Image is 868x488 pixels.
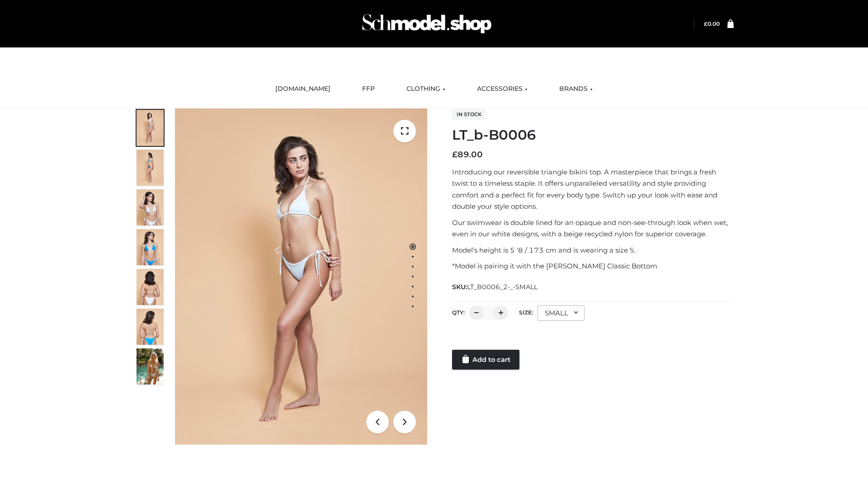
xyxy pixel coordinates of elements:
[452,309,465,316] label: QTY:
[137,229,164,265] img: ArielClassicBikiniTop_CloudNine_AzureSky_OW114ECO_4-scaled.jpg
[467,283,538,291] span: LT_B0006_2-_-SMALL
[452,127,734,143] h1: LT_b-B0006
[452,150,483,160] bdi: 89.00
[137,189,164,225] img: ArielClassicBikiniTop_CloudNine_AzureSky_OW114ECO_3-scaled.jpg
[704,20,720,27] bdi: 0.00
[452,150,458,160] span: £
[452,244,734,256] p: Model’s height is 5 ‘8 / 173 cm and is wearing a size S.
[704,20,708,27] span: £
[452,260,734,272] p: *Model is pairing it with the [PERSON_NAME] Classic Bottom
[137,348,164,385] img: Arieltop_CloudNine_AzureSky2.jpg
[137,110,164,146] img: ArielClassicBikiniTop_CloudNine_AzureSky_OW114ECO_1-scaled.jpg
[452,350,519,370] a: Add to cart
[538,305,585,321] div: SMALL
[452,282,538,292] span: SKU:
[269,79,337,99] a: [DOMAIN_NAME]
[137,309,164,345] img: ArielClassicBikiniTop_CloudNine_AzureSky_OW114ECO_8-scaled.jpg
[355,79,382,99] a: FFP
[452,166,734,212] p: Introducing our reversible triangle bikini top. A masterpiece that brings a fresh twist to a time...
[359,6,495,42] img: Schmodel Admin 964
[470,79,534,99] a: ACCESSORIES
[175,108,427,445] img: ArielClassicBikiniTop_CloudNine_AzureSky_OW114ECO_1
[400,79,452,99] a: CLOTHING
[452,109,486,120] span: In stock
[552,79,599,99] a: BRANDS
[452,217,734,240] p: Our swimwear is double lined for an opaque and non-see-through look when wet, even in our white d...
[519,309,533,316] label: Size:
[137,269,164,305] img: ArielClassicBikiniTop_CloudNine_AzureSky_OW114ECO_7-scaled.jpg
[704,20,720,27] a: £0.00
[137,150,164,186] img: ArielClassicBikiniTop_CloudNine_AzureSky_OW114ECO_2-scaled.jpg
